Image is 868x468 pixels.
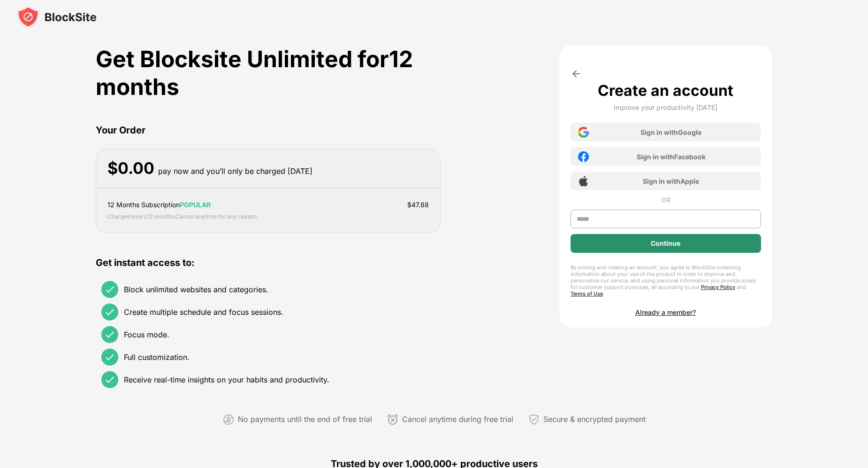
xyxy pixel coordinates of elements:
[407,200,429,210] div: $ 47.88
[104,374,115,385] img: check.svg
[578,127,589,138] img: google-icon.png
[640,128,701,136] div: Sign in with Google
[571,264,761,297] div: By joining and creating an account, you agree to BlockSite collecting information about your use ...
[104,284,115,295] img: check.svg
[124,330,169,339] div: Focus mode.
[107,212,258,221] div: Charged every 12 months . Cancel anytime for any reason.
[96,256,441,270] div: Get instant access to:
[643,177,699,185] div: Sign in with Apple
[96,123,441,137] div: Your Order
[528,414,540,425] img: secured-payment
[180,201,211,209] span: POPULAR
[387,414,398,425] img: cancel-anytime
[578,151,589,162] img: facebook-icon.png
[614,103,717,111] div: Improve your productivity [DATE]
[402,413,513,426] div: Cancel anytime during free trial
[107,200,211,210] div: 12 Months Subscription
[635,308,696,316] div: Already a member?
[158,164,312,178] div: pay now and you’ll only be charged [DATE]
[543,413,646,426] div: Secure & encrypted payment
[104,329,115,340] img: check.svg
[701,284,735,290] a: Privacy Policy
[238,413,372,426] div: No payments until the end of free trial
[598,81,733,100] div: Create an account
[571,290,603,297] a: Terms of Use
[124,375,329,384] div: Receive real-time insights on your habits and productivity.
[651,240,680,247] div: Continue
[124,285,268,294] div: Block unlimited websites and categories.
[578,176,589,187] img: apple-icon.png
[637,153,706,161] div: Sign in with Facebook
[124,352,190,362] div: Full customization.
[571,68,582,79] img: arrow-back.svg
[96,45,441,101] div: Get Blocksite Unlimited for 12 months
[124,307,283,317] div: Create multiple schedule and focus sessions.
[661,196,670,204] div: OR
[107,159,154,178] div: $ 0.00
[17,6,97,28] img: blocksite-icon-black.svg
[104,351,115,363] img: check.svg
[104,306,115,318] img: check.svg
[223,414,234,425] img: not-paying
